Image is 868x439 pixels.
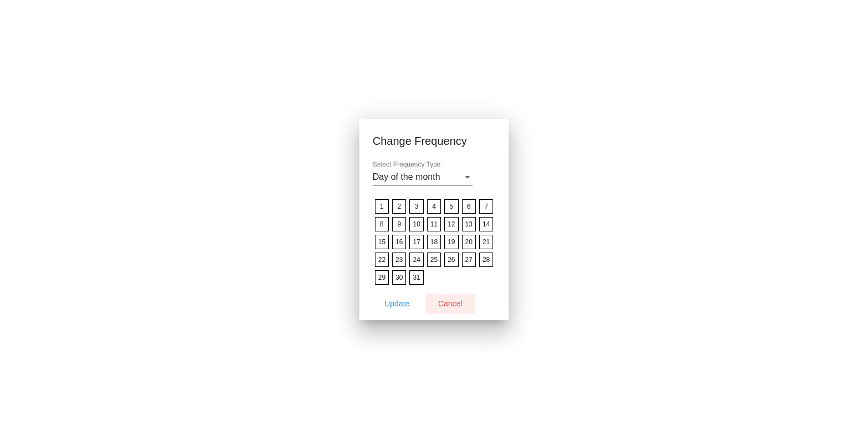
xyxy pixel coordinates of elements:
button: Cancel [426,294,475,314]
label: 19 [444,235,458,249]
label: 10 [409,217,423,231]
label: 24 [409,253,423,267]
label: 27 [462,253,476,267]
label: 3 [409,199,423,214]
label: 29 [375,270,389,285]
span: Day of the month [373,172,440,181]
label: 7 [479,199,493,214]
label: 16 [392,235,406,249]
label: 23 [392,253,406,267]
label: 13 [462,217,476,231]
label: 17 [409,235,423,249]
mat-select: Select Frequency Type [373,172,473,182]
label: 14 [479,217,493,231]
h1: Change Frequency [373,132,496,150]
span: Update [384,299,409,308]
label: 26 [444,253,458,267]
label: 5 [444,199,458,214]
label: 20 [462,235,476,249]
label: 12 [444,217,458,231]
label: 15 [375,235,389,249]
label: 6 [462,199,476,214]
label: 25 [427,253,441,267]
label: 9 [392,217,406,231]
label: 21 [479,235,493,249]
label: 4 [427,199,441,214]
label: 28 [479,253,493,267]
label: 2 [392,199,406,214]
button: Update [373,294,422,314]
label: 31 [409,270,423,285]
label: 22 [375,253,389,267]
label: 11 [427,217,441,231]
label: 8 [375,217,389,231]
label: 18 [427,235,441,249]
span: Cancel [438,299,463,308]
label: 30 [392,270,406,285]
label: 1 [375,199,389,214]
